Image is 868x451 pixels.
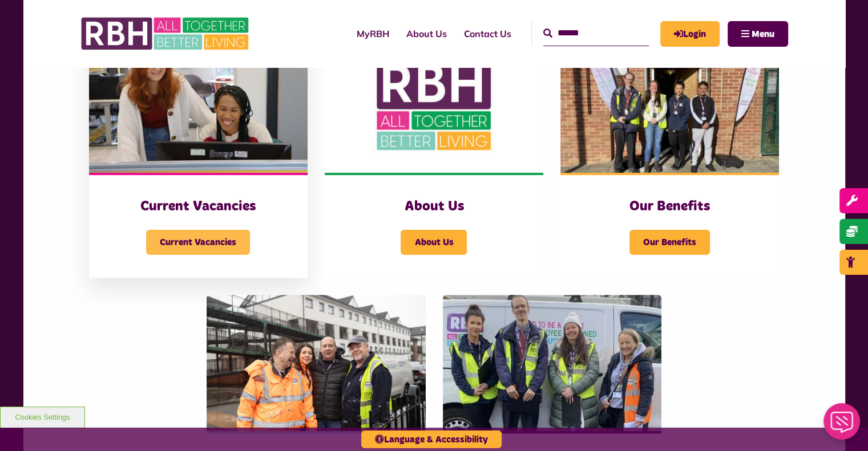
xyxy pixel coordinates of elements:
[560,36,779,173] img: Dropinfreehold2
[583,198,756,216] h3: Our Benefits
[543,21,649,46] input: Search
[112,198,285,216] h3: Current Vacancies
[348,18,398,49] a: MyRBH
[629,230,710,255] span: Our Benefits
[80,11,252,56] img: RBH
[348,198,520,216] h3: About Us
[455,18,520,49] a: Contact Us
[560,36,779,278] a: Our Benefits Our Benefits
[817,400,868,451] iframe: Netcall Web Assistant for live chat
[398,18,455,49] a: About Us
[361,430,502,448] button: Language & Accessibility
[89,36,308,173] img: IMG 1470
[146,230,250,255] span: Current Vacancies
[325,36,543,278] a: About Us About Us
[660,21,720,47] a: MyRBH
[752,30,774,39] span: Menu
[728,21,788,47] button: Navigation
[207,295,425,432] img: SAZMEDIA RBH 21FEB24 46
[443,295,661,432] img: 391760240 1590016381793435 2179504426197536539 N
[325,36,543,173] img: RBH Logo Social Media 480X360 (1)
[401,230,467,255] span: About Us
[89,36,308,278] a: Current Vacancies Current Vacancies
